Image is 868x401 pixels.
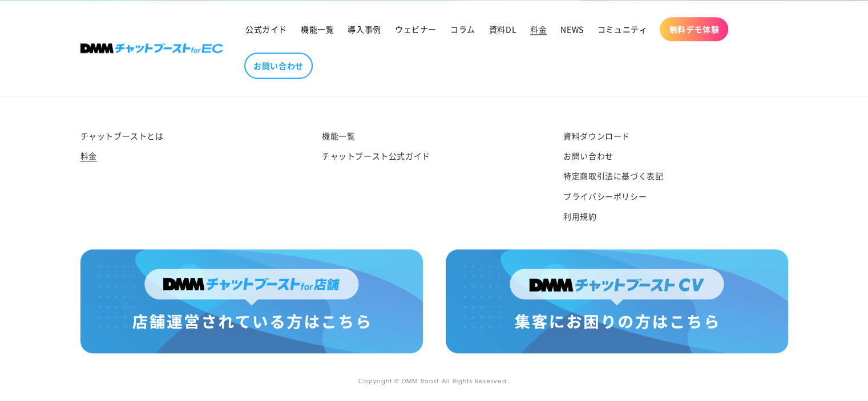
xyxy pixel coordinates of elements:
span: 無料デモ体験 [669,24,719,34]
span: お問い合わせ [253,60,304,71]
a: お問い合わせ [244,52,313,79]
a: 無料デモ体験 [660,17,728,41]
a: 特定商取引法に基づく表記 [563,166,663,186]
span: ウェビナー [395,24,437,34]
span: コラム [450,24,475,34]
a: 資料DL [482,17,523,41]
a: NEWS [554,17,590,41]
a: 公式ガイド [239,17,294,41]
span: 料金 [530,24,547,34]
a: 機能一覧 [294,17,341,41]
a: 機能一覧 [322,129,355,146]
img: 株式会社DMM Boost [80,43,223,53]
span: 資料DL [489,24,516,34]
span: NEWS [560,24,583,34]
a: コラム [443,17,482,41]
a: 導入事例 [341,17,387,41]
span: 機能一覧 [301,24,334,34]
a: 資料ダウンロード [563,129,630,146]
a: プライバシーポリシー [563,187,647,206]
a: 利用規約 [563,206,596,226]
a: お問い合わせ [563,146,613,166]
a: チャットブースト公式ガイド [322,146,430,166]
a: 料金 [523,17,554,41]
a: ウェビナー [388,17,443,41]
small: Copyright © DMM Boost All Rights Reserved. [358,376,509,385]
span: 導入事例 [348,24,381,34]
a: チャットブーストとは [80,129,164,146]
img: 店舗運営されている方はこちら [80,249,423,353]
a: 料金 [80,146,97,166]
span: 公式ガイド [245,24,287,34]
span: コミュニティ [597,24,648,34]
img: 集客にお困りの方はこちら [446,249,788,353]
a: コミュニティ [591,17,655,41]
